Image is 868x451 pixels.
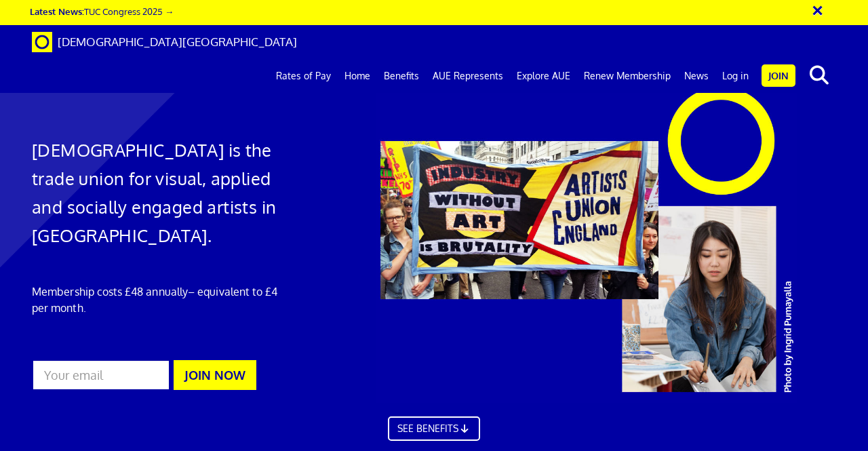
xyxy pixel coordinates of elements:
[32,283,286,316] p: Membership costs £48 annually – equivalent to £4 per month.
[58,35,297,49] span: [DEMOGRAPHIC_DATA][GEOGRAPHIC_DATA]
[715,59,755,93] a: Log in
[388,416,480,441] a: SEE BENEFITS
[32,359,170,391] input: Your email
[174,360,256,390] button: JOIN NOW
[577,59,677,93] a: Renew Membership
[426,59,510,93] a: AUE Represents
[30,5,174,17] a: Latest News:TUC Congress 2025 →
[510,59,577,93] a: Explore AUE
[32,136,286,250] h1: [DEMOGRAPHIC_DATA] is the trade union for visual, applied and socially engaged artists in [GEOGRA...
[269,59,338,93] a: Rates of Pay
[762,64,795,87] a: Join
[22,25,307,59] a: Brand [DEMOGRAPHIC_DATA][GEOGRAPHIC_DATA]
[377,59,426,93] a: Benefits
[798,61,840,90] button: search
[677,59,715,93] a: News
[338,59,377,93] a: Home
[30,5,84,17] strong: Latest News:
